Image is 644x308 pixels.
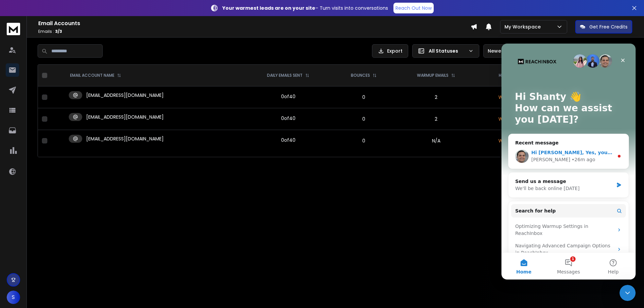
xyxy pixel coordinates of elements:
p: [EMAIL_ADDRESS][DOMAIN_NAME] [86,114,164,120]
p: DAILY EMAILS SENT [267,73,303,78]
p: Emails : [38,29,471,34]
div: Optimizing Warmup Settings in ReachInbox [14,179,112,193]
div: Navigating Advanced Campaign Options in ReachInbox [14,199,112,213]
p: Warming Up [482,137,552,144]
p: [EMAIL_ADDRESS][DOMAIN_NAME] [86,92,164,99]
p: BOUNCES [351,73,370,78]
span: 3 / 3 [55,28,62,34]
iframe: Intercom live chat [620,285,636,301]
p: Get Free Credits [589,23,628,30]
p: Reach Out Now [395,5,432,11]
iframe: Intercom live chat [501,44,636,280]
p: HEALTH SCORE [499,73,528,78]
div: 0 of 40 [281,93,296,100]
button: Search for help [10,161,124,174]
p: My Workspace [504,23,543,30]
p: Warming Up [482,94,552,101]
h1: Email Accounts [38,19,471,27]
button: Get Free Credits [575,20,632,34]
div: • 26m ago [70,113,94,120]
div: Optimizing Warmup Settings in ReachInbox [10,177,124,196]
p: All Statuses [429,48,466,54]
p: WARMUP EMAILS [417,73,448,78]
div: 0 of 40 [281,115,296,122]
div: Close [115,11,127,23]
td: 2 [395,86,478,108]
span: Search for help [14,164,54,171]
span: Messages [56,226,79,231]
span: Home [15,226,30,231]
button: Help [90,209,134,236]
a: Reach Out Now [393,3,434,13]
td: N/A [395,130,478,152]
span: Hi [PERSON_NAME], Yes, you can filter out unsubscribed leads by clicking on the Status filter and... [30,106,612,112]
p: 0 [337,94,391,101]
p: Warming Up [482,116,552,122]
button: Newest [483,44,527,58]
button: Messages [45,209,89,236]
div: Send us a messageWe'll be back online [DATE] [7,129,127,154]
p: 0 [337,137,391,144]
strong: Your warmest leads are on your site [222,5,315,11]
p: – Turn visits into conversations [222,5,388,11]
div: [PERSON_NAME] [30,113,69,120]
div: Send us a message [14,134,112,141]
button: S [7,291,20,304]
div: Navigating Advanced Campaign Options in ReachInbox [10,196,124,215]
p: [EMAIL_ADDRESS][DOMAIN_NAME] [86,135,164,142]
div: 0 of 40 [281,137,296,143]
div: EMAIL ACCOUNT NAME [70,73,121,78]
img: logo [7,23,20,35]
td: 2 [395,108,478,130]
span: Help [106,226,117,231]
button: Export [372,44,408,58]
div: We'll be back online [DATE] [14,141,112,148]
p: 0 [337,116,391,122]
